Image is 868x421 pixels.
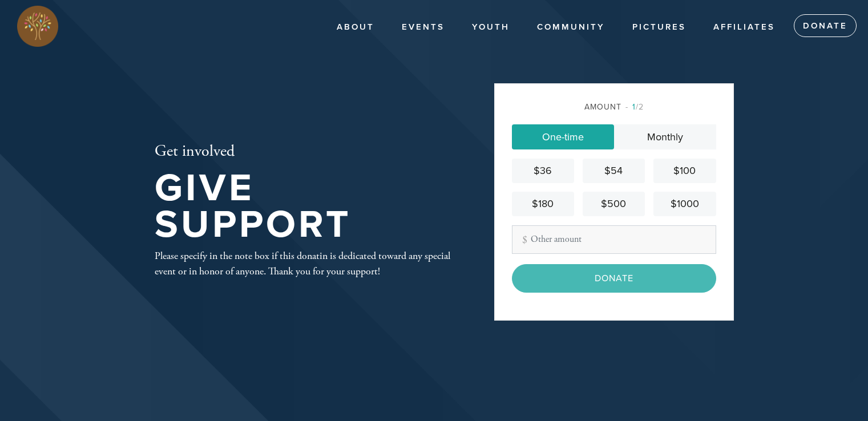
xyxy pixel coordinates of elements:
[587,196,640,212] div: $500
[328,17,383,38] a: About
[653,192,716,216] a: $1000
[583,159,645,183] a: $54
[512,124,614,149] a: One-time
[512,192,574,216] a: $180
[658,163,711,179] div: $100
[17,6,58,47] img: Full%20Color%20Icon.png
[632,102,636,112] span: 1
[516,163,570,179] div: $36
[155,248,457,279] div: Please specify in the note box if this donatin is dedicated toward any special event or in honor ...
[705,17,784,38] a: Affiliates
[583,192,645,216] a: $500
[587,163,640,179] div: $54
[155,142,457,161] h2: Get involved
[653,159,716,183] a: $100
[624,17,695,38] a: PICTURES
[393,17,453,38] a: Events
[463,17,518,38] a: Youth
[155,170,457,244] h1: Give Support
[516,196,570,212] div: $180
[794,14,857,37] a: Donate
[512,159,574,183] a: $36
[512,101,716,113] div: Amount
[528,17,613,38] a: Community
[512,225,716,254] input: Other amount
[625,102,644,112] span: /2
[658,196,711,212] div: $1000
[614,124,716,149] a: Monthly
